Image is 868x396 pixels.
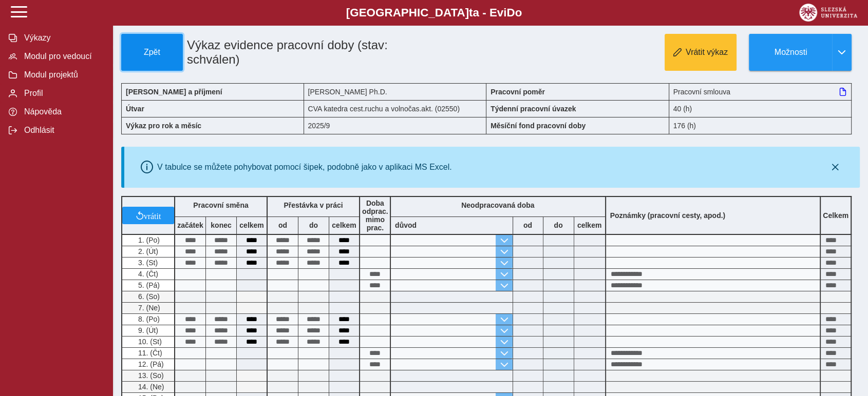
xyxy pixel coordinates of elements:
b: Neodpracovaná doba [461,201,534,209]
span: Výkazy [21,33,104,43]
b: Útvar [126,105,144,113]
span: Možnosti [758,48,824,57]
b: do [543,221,574,229]
b: do [298,221,329,229]
span: Profil [21,89,104,98]
div: CVA katedra cest.ruchu a volnočas.akt. (02550) [304,100,487,117]
span: 11. (Čt) [136,349,162,357]
span: Odhlásit [21,126,104,135]
span: Modul pro vedoucí [21,52,104,61]
span: 10. (St) [136,338,162,346]
b: celkem [574,221,605,229]
button: vrátit [122,207,174,224]
span: 14. (Ne) [136,383,164,391]
span: 4. (Čt) [136,270,158,278]
div: 176 (h) [669,117,852,134]
b: Pracovní směna [193,201,248,209]
b: důvod [395,221,417,229]
span: 3. (St) [136,259,158,267]
span: vrátit [144,211,161,220]
b: celkem [329,221,359,229]
b: Pracovní poměr [490,88,545,96]
span: o [515,6,522,19]
span: Modul projektů [21,70,104,80]
b: Měsíční fond pracovní doby [490,122,586,130]
div: [PERSON_NAME] Ph.D. [304,83,487,100]
span: 7. (Ne) [136,304,160,312]
b: Doba odprac. mimo prac. [362,199,388,232]
b: Poznámky (pracovní cesty, apod.) [606,211,730,220]
span: Zpět [126,48,178,57]
b: začátek [175,221,205,229]
span: 12. (Pá) [136,360,164,368]
span: Nápověda [21,107,104,116]
b: Celkem [823,211,848,220]
button: Vrátit výkaz [665,34,737,71]
div: Pracovní smlouva [669,83,852,100]
button: Možnosti [749,34,832,71]
b: Přestávka v práci [284,201,343,209]
span: 5. (Pá) [136,281,160,289]
div: 40 (h) [669,100,852,117]
span: 2. (Út) [136,247,158,255]
div: 2025/9 [304,117,487,134]
img: logo_web_su.png [799,4,857,22]
b: celkem [237,221,267,229]
span: D [506,6,515,19]
span: Vrátit výkaz [686,48,728,57]
b: [GEOGRAPHIC_DATA] a - Evi [31,6,837,19]
button: Zpět [121,34,183,71]
b: od [513,221,543,229]
b: [PERSON_NAME] a příjmení [126,88,222,96]
span: 9. (Út) [136,326,158,334]
b: Týdenní pracovní úvazek [490,105,576,113]
h1: Výkaz evidence pracovní doby (stav: schválen) [183,34,429,71]
b: Výkaz pro rok a měsíc [126,122,201,130]
span: t [469,6,473,19]
div: V tabulce se můžete pohybovat pomocí šipek, podobně jako v aplikaci MS Excel. [157,163,452,172]
span: 13. (So) [136,371,164,380]
b: konec [206,221,236,229]
span: 6. (So) [136,292,160,301]
span: 8. (Po) [136,315,160,323]
b: od [268,221,298,229]
span: 1. (Po) [136,236,160,244]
